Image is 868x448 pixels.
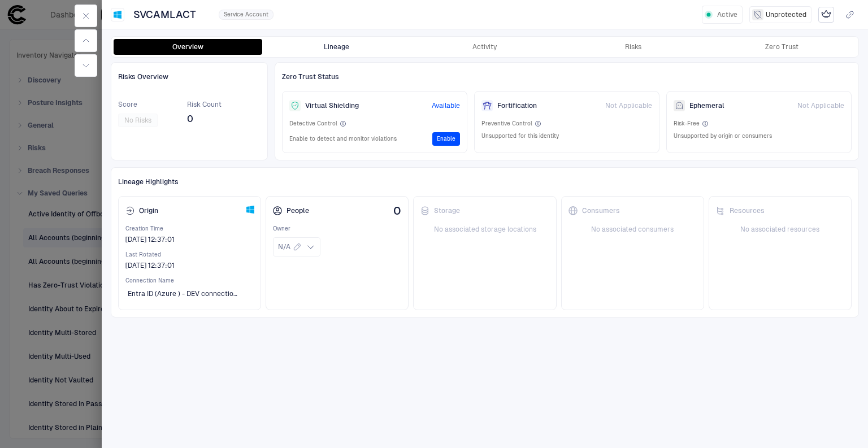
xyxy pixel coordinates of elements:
span: Not Applicable [797,101,844,110]
button: Overview [114,39,262,55]
span: SVCAMLACT [133,8,196,21]
div: 7/20/2020 16:37:01 (GMT+00:00 UTC) [125,235,175,244]
span: Connection Name [125,277,254,285]
span: Fortification [497,101,537,110]
div: Microsoft Active Directory [113,10,122,19]
span: Unsupported by origin or consumers [674,132,772,140]
span: Entra ID (Azure ) - DEV connection - azure [128,289,238,298]
span: Enable to detect and monitor violations [289,135,397,143]
span: Active [717,10,737,19]
button: Lineage [262,39,411,55]
div: Zero Trust [765,42,798,51]
div: Mark as Crown Jewel [818,7,834,23]
button: Activity [411,39,559,55]
span: [DATE] 12:37:01 [125,235,175,244]
span: Creation Time [125,225,254,233]
span: Available [432,101,460,110]
span: N/A [278,242,290,251]
div: Storage [420,206,460,215]
span: Score [118,100,158,109]
span: Virtual Shielding [305,101,359,110]
span: Owner [273,225,401,233]
div: Microsoft Active Directory [245,205,254,214]
div: People [273,206,309,215]
div: Risks [625,42,641,51]
span: 0 [393,205,401,217]
span: No associated consumers [568,225,697,234]
span: Detective Control [289,120,337,128]
span: Unprotected [766,10,806,19]
div: Zero Trust Status [282,69,852,84]
span: Not Applicable [605,101,652,110]
span: No associated resources [716,225,844,234]
span: No associated storage locations [420,225,549,234]
span: Risk-Free [674,120,700,128]
span: Risk Count [187,100,222,109]
span: [DATE] 12:37:01 [125,261,175,270]
div: Consumers [568,206,620,215]
div: Risks Overview [118,69,261,84]
span: Ephemeral [689,101,724,110]
span: Service Account [224,11,268,19]
div: Resources [716,206,765,215]
span: 0 [187,114,222,125]
span: Preventive Control [481,120,532,128]
span: No Risks [124,116,151,125]
span: Unsupported for this identity [481,132,559,140]
button: Entra ID (Azure ) - DEV connection - azure [125,285,254,303]
button: Enable [432,132,460,146]
span: Last Rotated [125,251,254,259]
button: SVCAMLACT [131,6,212,24]
div: 7/20/2020 16:37:01 (GMT+00:00 UTC) [125,261,175,270]
div: Origin [125,206,158,215]
div: Lineage Highlights [118,175,852,189]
